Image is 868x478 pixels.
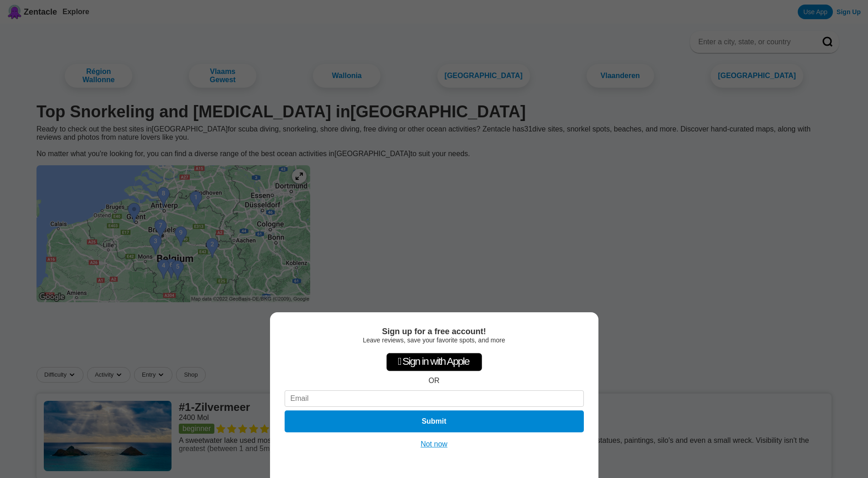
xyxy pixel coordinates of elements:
[429,377,440,385] div: OR
[285,336,584,344] div: Leave reviews, save your favorite spots, and more
[285,410,584,432] button: Submit
[285,390,584,407] input: Email
[386,353,482,371] div: Sign in with Apple
[418,440,450,449] button: Not now
[285,327,584,336] div: Sign up for a free account!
